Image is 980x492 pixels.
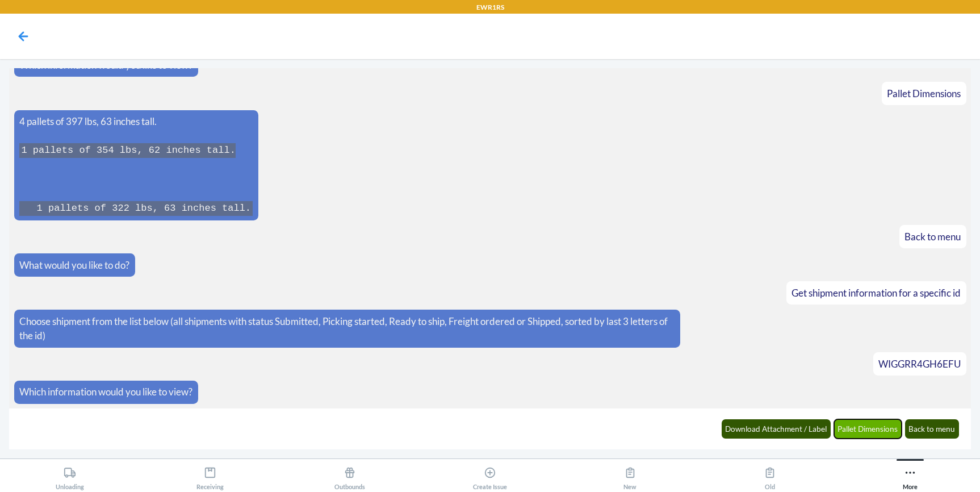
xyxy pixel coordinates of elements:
button: Pallet Dimensions [834,419,902,439]
button: New [560,459,700,490]
span: Pallet Dimensions [887,87,961,99]
button: Create Issue [420,459,560,490]
button: Outbounds [280,459,420,490]
p: EWR1RS [476,2,504,12]
div: Outbounds [334,462,365,490]
button: Download Attachment / Label [722,419,831,439]
button: Receiving [140,459,280,490]
div: More [903,462,918,490]
p: What would you like to do? [19,258,129,273]
div: Unloading [56,462,84,490]
button: Back to menu [905,419,960,439]
button: Old [700,459,840,490]
p: 4 pallets of 397 lbs, 63 inches tall. [19,114,253,129]
div: Create Issue [473,462,507,490]
code: 1 pallets of 354 lbs, 62 inches tall. 1 pallets of 322 lbs, 63 inches tall. [19,143,253,216]
p: Choose shipment from the list below (all shipments with status Submitted, Picking started, Ready ... [19,314,675,343]
p: Which information would you like to view? [19,385,192,399]
div: New [623,462,636,490]
button: More [840,459,980,490]
span: WIGGRR4GH6EFU [878,358,961,370]
span: Get shipment information for a specific id [791,287,961,299]
span: Back to menu [904,231,961,243]
div: Receiving [196,462,224,490]
div: Old [764,462,776,490]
